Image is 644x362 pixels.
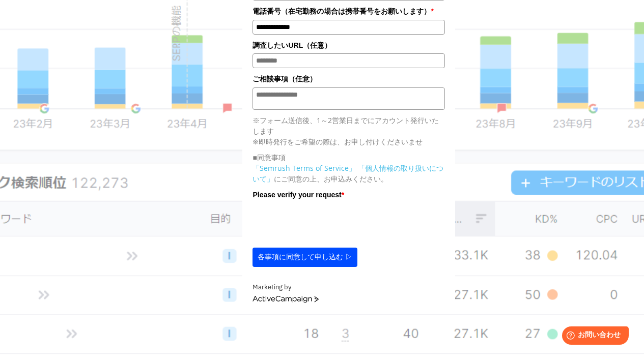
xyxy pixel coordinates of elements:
label: 電話番号（在宅勤務の場合は携帯番号をお願いします） [253,6,444,17]
p: ■同意事項 [253,152,444,163]
a: 「Semrush Terms of Service」 [253,163,356,173]
p: にご同意の上、お申込みください。 [253,163,444,184]
p: ※フォーム送信後、1～2営業日までにアカウント発行いたします ※即時発行をご希望の際は、お申し付けくださいませ [253,115,444,147]
iframe: Help widget launcher [553,322,633,351]
button: 各事項に同意して申し込む ▷ [253,248,357,267]
label: ご相談事項（任意） [253,73,444,84]
div: Marketing by [253,282,444,293]
label: 調査したいURL（任意） [253,40,444,51]
iframe: reCAPTCHA [253,203,407,243]
label: Please verify your request [253,189,444,200]
a: 「個人情報の取り扱いについて」 [253,163,443,184]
